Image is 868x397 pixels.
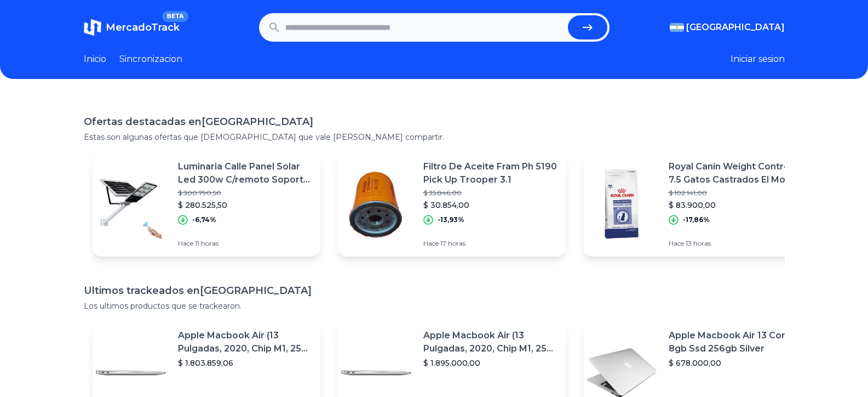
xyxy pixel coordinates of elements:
a: Featured imageRoyal Canin Weight Control 7.5 Gatos Castrados El Molino$ 102.141,00$ 83.900,00-17,... [583,151,811,257]
p: $ 300.790,50 [178,189,312,197]
a: Inicio [84,53,106,66]
p: Hace 17 horas [423,239,557,248]
p: Hace 13 horas [669,239,802,248]
button: Iniciar sesion [731,53,785,66]
img: Featured image [93,166,169,242]
span: MercadoTrack [106,21,180,33]
p: Estas son algunas ofertas que [DEMOGRAPHIC_DATA] que vale [PERSON_NAME] compartir. [84,132,785,143]
p: $ 35.846,00 [423,189,557,197]
img: Argentina [670,23,684,32]
a: Featured imageLuminaria Calle Panel Solar Led 300w C/remoto Soporte [PERSON_NAME]$ 300.790,50$ 28... [93,151,320,257]
p: -6,74% [192,215,216,224]
p: Apple Macbook Air (13 Pulgadas, 2020, Chip M1, 256 Gb De Ssd, 8 Gb De Ram) - Plata [178,329,312,355]
h1: Ofertas destacadas en [GEOGRAPHIC_DATA] [84,114,785,129]
a: Sincronizacion [119,53,182,66]
p: $ 30.854,00 [423,200,557,211]
p: Filtro De Aceite Fram Ph 5190 Pick Up Trooper 3.1 [423,160,557,186]
a: MercadoTrackBETA [84,19,180,36]
p: -13,93% [438,215,464,224]
p: Royal Canin Weight Control 7.5 Gatos Castrados El Molino [669,160,802,186]
span: BETA [162,11,188,22]
img: Featured image [338,166,415,242]
span: [GEOGRAPHIC_DATA] [686,21,785,34]
p: Apple Macbook Air (13 Pulgadas, 2020, Chip M1, 256 Gb De Ssd, 8 Gb De Ram) - Plata [423,329,557,355]
h1: Ultimos trackeados en [GEOGRAPHIC_DATA] [84,283,785,298]
p: Apple Macbook Air 13 Core I5 8gb Ssd 256gb Silver [669,329,802,355]
p: $ 1.895.000,00 [423,358,557,368]
img: Featured image [583,166,660,242]
p: $ 678.000,00 [669,358,802,368]
p: Hace 11 horas [178,239,312,248]
p: $ 280.525,50 [178,200,312,211]
p: Los ultimos productos que se trackearon. [84,300,785,311]
button: [GEOGRAPHIC_DATA] [670,21,785,34]
p: -17,86% [683,215,710,224]
img: MercadoTrack [84,19,101,36]
p: $ 1.803.859,06 [178,358,312,368]
p: $ 83.900,00 [669,200,802,211]
p: Luminaria Calle Panel Solar Led 300w C/remoto Soporte [PERSON_NAME] [178,160,312,186]
a: Featured imageFiltro De Aceite Fram Ph 5190 Pick Up Trooper 3.1$ 35.846,00$ 30.854,00-13,93%Hace ... [338,151,566,257]
p: $ 102.141,00 [669,189,802,197]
